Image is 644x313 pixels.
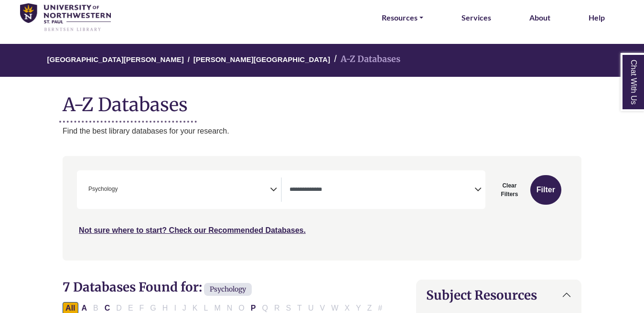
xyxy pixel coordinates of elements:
[63,303,386,312] div: Alpha-list to filter by first letter of database name
[417,280,581,310] button: Subject Resources
[290,187,474,194] textarea: Search
[119,187,124,194] textarea: Search
[63,125,581,137] p: Find the best library databases for your research.
[20,3,111,32] img: library_home
[330,52,400,66] li: A-Z Databases
[382,11,423,24] a: Resources
[63,44,581,77] nav: breadcrumb
[462,11,491,24] a: Services
[63,156,581,260] nav: Search filters
[530,175,561,205] button: Submit for Search Results
[47,54,184,63] a: [GEOGRAPHIC_DATA][PERSON_NAME]
[79,226,306,234] a: Not sure where to start? Check our Recommended Databases.
[589,11,605,24] a: Help
[63,279,202,295] span: 7 Databases Found for:
[491,175,528,205] button: Clear Filters
[88,185,118,194] span: Psychology
[193,54,330,63] a: [PERSON_NAME][GEOGRAPHIC_DATA]
[85,185,118,194] li: Psychology
[63,86,581,115] h1: A-Z Databases
[204,283,252,296] span: Psychology
[529,11,550,24] a: About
